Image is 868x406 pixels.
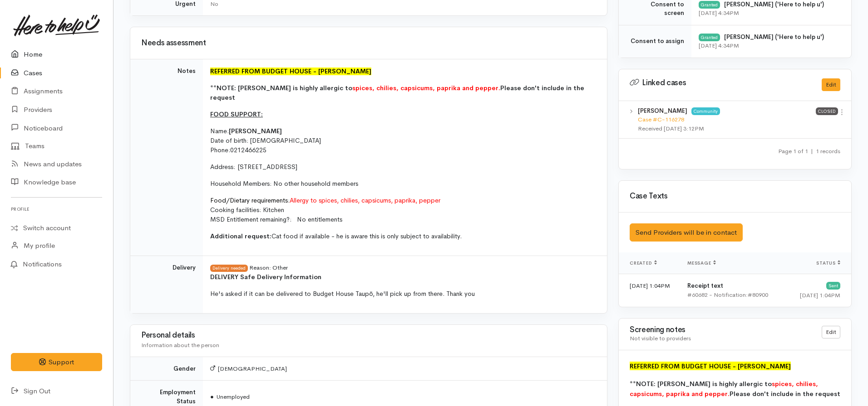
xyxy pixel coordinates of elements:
span: Cooking facilities: Kitchen [210,206,284,214]
span: DELIVERY Safe Delivery Information [210,273,321,281]
font: spices, chilies, capsicums, paprika and pepper. [352,84,500,92]
span: Cat food if available - he is aware this is only subject to availability. [271,232,462,240]
span: Phone: [210,146,230,154]
span: Message [687,260,716,266]
small: Page 1 of 1 1 records [778,147,840,155]
button: Edit [822,78,840,92]
span: | [811,147,813,155]
span: Information about the person [141,341,219,349]
div: Granted [699,34,720,41]
div: #60682 - Notification:#80900 [687,290,779,300]
span: Household Members: No other household members [210,179,358,188]
span: Date of birth: [DEMOGRAPHIC_DATA] [210,136,321,145]
span: **NOTE: [PERSON_NAME] is highly allergic to Please don't include in the request [210,84,584,101]
u: FOOD SUPPORT: [210,110,263,118]
td: Delivery [130,256,203,313]
span: Unemployed [210,393,250,401]
h6: Profile [11,203,102,215]
b: [PERSON_NAME] ('Here to help u') [724,33,824,41]
span: Closed [816,107,838,115]
span: REFERRED FROM BUDGET HOUSE - [PERSON_NAME] [210,67,371,75]
span: Reason: Other [249,264,288,271]
td: Gender [130,357,203,381]
h3: Linked cases [630,78,811,87]
b: [PERSON_NAME] [638,107,687,115]
span: Name: [210,127,229,135]
a: Case #C-116278 [638,116,684,123]
span: MSD Entitlement remaining?: No entitlements [210,215,342,223]
div: Received [DATE] 3:12PM [638,124,816,133]
div: Sent [826,282,840,289]
td: [DATE] 1:04PM [619,274,680,307]
span: 0212466225 [230,146,266,154]
span: Additional request: [210,232,271,240]
div: [DATE] 4:34PM [699,41,840,50]
td: Notes [130,59,203,256]
b: Receipt text [687,282,723,290]
span: He's asked if it can be delivered to Budget House Taupō, he'll pick up from there. Thank you [210,290,475,298]
div: Not visible to providers [630,334,811,343]
b: [PERSON_NAME] ('Here to help u') [724,0,824,8]
span: Delivery needed [210,265,248,272]
span: Community [691,107,720,115]
button: Send Providers will be in contact [630,223,743,242]
span: **NOTE: [PERSON_NAME] is highly allergic to Please don't include in the request [630,380,840,398]
button: Support [11,353,102,372]
span: [DEMOGRAPHIC_DATA] [210,365,287,372]
div: Granted [699,1,720,8]
span: Status [816,260,840,266]
div: [DATE] 1:04PM [794,291,840,300]
h3: Case Texts [630,192,840,201]
h3: Personal details [141,331,596,340]
span: Created [630,260,657,266]
span: Food/Dietary requirements: [210,196,290,204]
span: [PERSON_NAME] [229,127,282,135]
span: Allergy to spices, chilies, capsicums, paprika, pepper [290,196,440,204]
span: REFERRED FROM BUDGET HOUSE - [PERSON_NAME] [630,362,791,370]
a: Edit [822,326,840,339]
td: Consent to assign [619,25,691,58]
span: Address: [STREET_ADDRESS] [210,163,297,171]
h3: Needs assessment [141,39,596,48]
h3: Screening notes [630,326,811,334]
div: [DATE] 4:34PM [699,9,840,18]
span: ● [210,393,214,401]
